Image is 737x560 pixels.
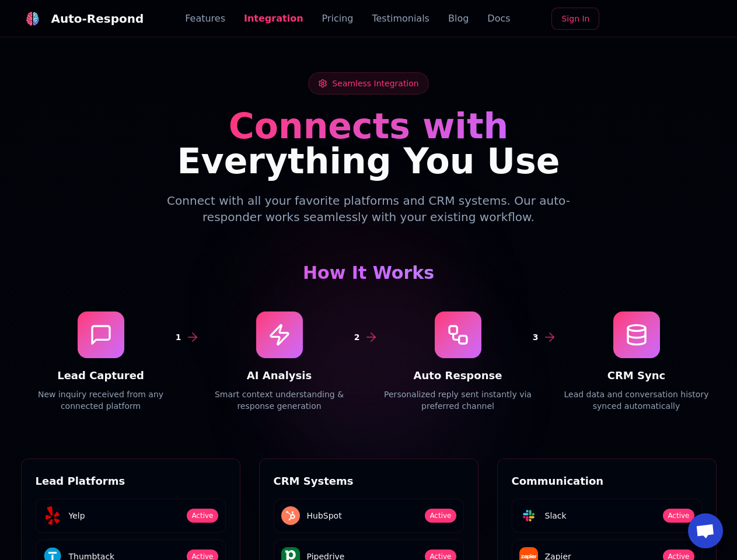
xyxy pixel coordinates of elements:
span: Active [425,509,456,523]
a: Open chat [688,513,723,548]
img: Yelp logo [43,506,62,525]
div: 2 [350,330,364,344]
p: Lead data and conversation history synced automatically [557,388,717,412]
div: Auto-Respond [51,10,144,27]
p: New inquiry received from any connected platform [21,388,181,412]
a: Sign In [551,8,599,30]
img: Slack logo [519,506,538,525]
p: Connect with all your favorite platforms and CRM systems. Our auto-responder works seamlessly wit... [145,192,593,225]
a: Features [185,12,225,26]
a: Blog [448,12,469,26]
a: Testimonials [372,12,429,26]
h4: CRM Sync [557,367,717,384]
img: HubSpot logo [281,506,300,525]
a: Docs [487,12,510,26]
img: logo.svg [26,12,40,26]
div: 1 [172,330,186,344]
span: Yelp [69,510,85,521]
h3: Communication [512,473,702,489]
span: Active [187,509,218,523]
h3: Lead Platforms [36,473,226,489]
h3: How It Works [21,262,717,283]
span: Everything You Use [177,141,560,181]
h4: AI Analysis [200,367,359,384]
p: Smart context understanding & response generation [200,388,359,412]
a: Integration [244,12,303,26]
a: Pricing [322,12,354,26]
div: 3 [529,330,543,344]
h4: Auto Response [378,367,538,384]
span: Active [663,509,694,523]
p: Personalized reply sent instantly via preferred channel [378,388,538,412]
h4: Lead Captured [21,367,181,384]
a: Auto-Respond [21,7,144,30]
span: Seamless Integration [332,78,418,89]
span: Slack [545,510,567,521]
iframe: Sign in with Google Button [603,6,722,32]
h3: CRM Systems [274,473,464,489]
span: HubSpot [307,510,342,521]
span: Connects with [229,106,509,146]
